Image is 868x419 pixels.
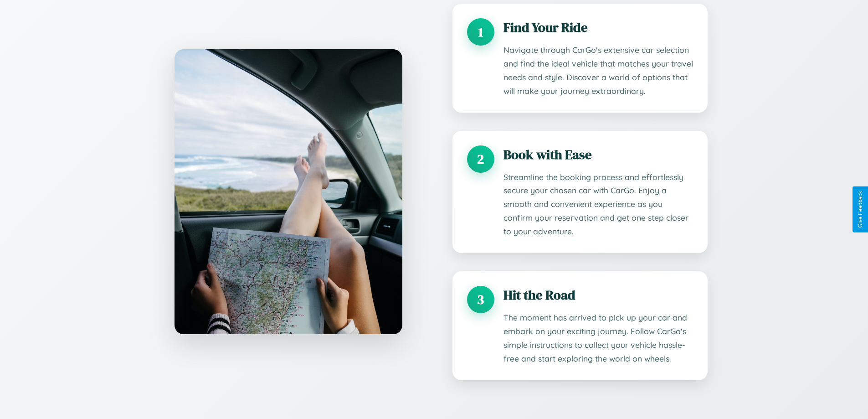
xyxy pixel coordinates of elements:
[503,311,693,366] p: The moment has arrived to pick up your car and embark on your exciting journey. Follow CarGo's si...
[467,145,494,173] div: 2
[503,171,693,239] p: Streamline the booking process and effortlessly secure your chosen car with CarGo. Enjoy a smooth...
[857,191,863,228] div: Give Feedback
[175,49,402,334] img: CarGo map interface
[503,286,693,304] h3: Hit the Road
[503,145,693,164] h3: Book with Ease
[467,18,494,46] div: 1
[503,43,693,98] p: Navigate through CarGo's extensive car selection and find the ideal vehicle that matches your tra...
[467,286,494,313] div: 3
[503,18,693,36] h3: Find Your Ride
